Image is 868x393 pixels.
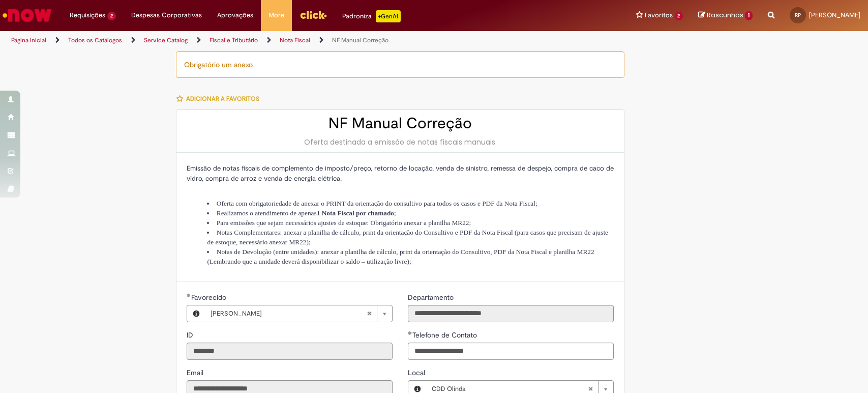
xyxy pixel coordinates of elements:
input: Telefone de Contato [408,343,614,360]
a: Rascunhos [698,11,753,20]
span: Aprovações [217,10,253,20]
button: Adicionar a Favoritos [176,88,265,109]
span: Requisições [70,10,105,20]
span: 2 [675,12,683,20]
img: click_logo_yellow_360x200.png [300,7,327,22]
a: Todos os Catálogos [68,36,122,44]
span: [PERSON_NAME] [211,305,367,322]
span: Para emissões que sejam necessários ajustes de estoque: Obrigatório anexar a planilha MR22; [217,219,471,227]
a: Página inicial [11,36,46,44]
span: Rascunhos [707,10,743,20]
label: Somente leitura - Email [187,368,205,378]
span: Somente leitura - ID [187,330,195,340]
span: Somente leitura - Email [187,368,205,377]
div: Oferta destinada a emissão de notas fiscais manuais. [187,137,614,147]
span: Favoritos [645,10,673,20]
span: More [268,10,284,20]
a: Nota Fiscal [280,36,310,44]
a: Fiscal e Tributário [209,36,258,44]
input: ID [187,343,393,360]
span: Oferta com obrigatoriedade de anexar o PRINT da orientação do consultivo para todos os casos e PD... [217,200,537,207]
span: Despesas Corporativas [131,10,202,20]
span: Necessários - Favorecido [191,293,228,302]
span: Somente leitura - Departamento [408,293,456,302]
span: RP [795,12,801,18]
label: Somente leitura - ID [187,330,195,340]
span: Local [408,368,427,377]
abbr: Limpar campo Favorecido [362,305,377,322]
a: [PERSON_NAME]Limpar campo Favorecido [205,305,392,322]
input: Departamento [408,305,614,322]
span: Emissão de notas fiscais de complemento de imposto/preço, retorno de locação, venda de sinistro, ... [187,164,614,183]
span: Notas Complementares: anexar a planilha de cálculo, print da orientação do Consultivo e PDF da No... [207,229,608,246]
button: Favorecido, Visualizar este registro Rafaela De Jesus Pereira [187,305,205,322]
div: Obrigatório um anexo. [176,51,624,78]
a: Service Catalog [144,36,188,44]
strong: 1 Nota Fiscal por chamado [317,209,394,217]
span: Obrigatório Preenchido [187,293,191,297]
img: ServiceNow [1,5,53,25]
span: Realizamos o atendimento de apenas ; [217,209,396,217]
p: +GenAi [376,10,401,22]
span: 1 [745,11,753,20]
h2: NF Manual Correção [187,115,614,132]
a: NF Manual Correção [332,36,388,44]
span: [PERSON_NAME] [809,11,860,19]
span: Adicionar a Favoritos [186,95,259,103]
span: Obrigatório Preenchido [408,331,412,335]
span: Telefone de Contato [412,330,479,340]
ul: Trilhas de página [8,31,571,50]
div: Padroniza [342,10,401,22]
label: Somente leitura - Departamento [408,292,456,302]
span: 2 [107,12,116,20]
span: Notas de Devolução (entre unidades): anexar a planilha de cálculo, print da orientação do Consult... [207,248,594,265]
